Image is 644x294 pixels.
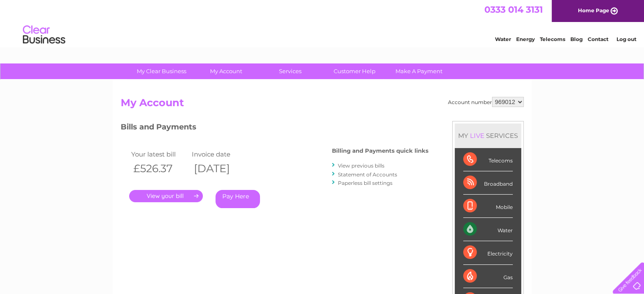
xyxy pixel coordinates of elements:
th: £526.37 [129,160,190,177]
div: Telecoms [463,148,513,171]
a: 0333 014 3131 [484,4,543,15]
div: Mobile [463,195,513,218]
div: Clear Business is a trading name of Verastar Limited (registered in [GEOGRAPHIC_DATA] No. 3667643... [122,5,522,41]
th: [DATE] [190,160,251,177]
td: Your latest bill [129,148,190,160]
a: Services [255,63,325,79]
div: Broadband [463,171,513,195]
h4: Billing and Payments quick links [332,148,428,154]
h2: My Account [121,97,524,113]
a: Log out [616,36,636,42]
div: Water [463,218,513,241]
h3: Bills and Payments [121,121,428,136]
a: View previous bills [338,162,384,169]
a: Customer Help [320,63,390,79]
img: logo.png [22,22,66,48]
a: Telecoms [540,36,565,42]
a: Energy [516,36,535,42]
a: . [129,190,203,202]
div: LIVE [468,132,486,140]
td: Invoice date [190,148,251,160]
a: Make A Payment [384,63,454,79]
div: MY SERVICES [455,124,521,148]
a: Paperless bill settings [338,180,392,186]
a: My Account [191,63,261,79]
a: My Clear Business [127,63,196,79]
div: Account number [448,97,524,107]
a: Contact [588,36,608,42]
a: Blog [570,36,583,42]
a: Water [495,36,511,42]
a: Pay Here [216,190,260,208]
a: Statement of Accounts [338,171,397,178]
div: Gas [463,265,513,288]
div: Electricity [463,241,513,264]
